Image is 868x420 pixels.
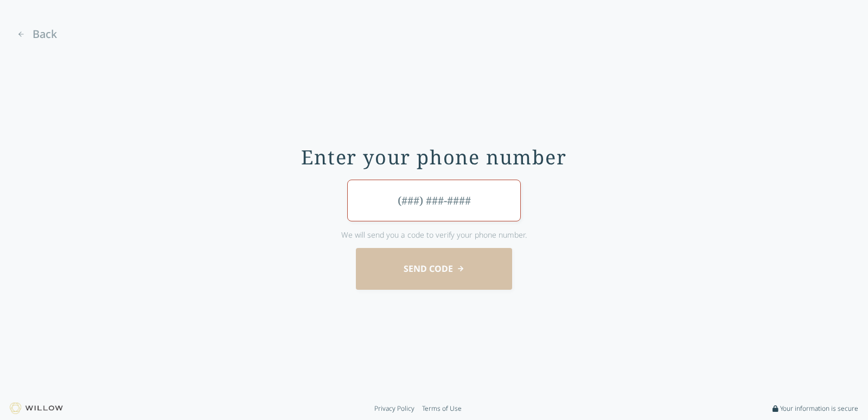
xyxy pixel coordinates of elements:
[301,147,566,168] div: Enter your phone number
[780,404,858,413] span: Your information is secure
[374,404,414,413] a: Privacy Policy
[341,230,527,240] span: We will send you a code to verify your phone number.
[10,403,63,414] img: Willow logo
[347,180,521,221] input: (###) ###-####
[11,26,62,43] a: Go back
[422,404,462,413] a: Terms of Use
[33,27,57,42] span: Back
